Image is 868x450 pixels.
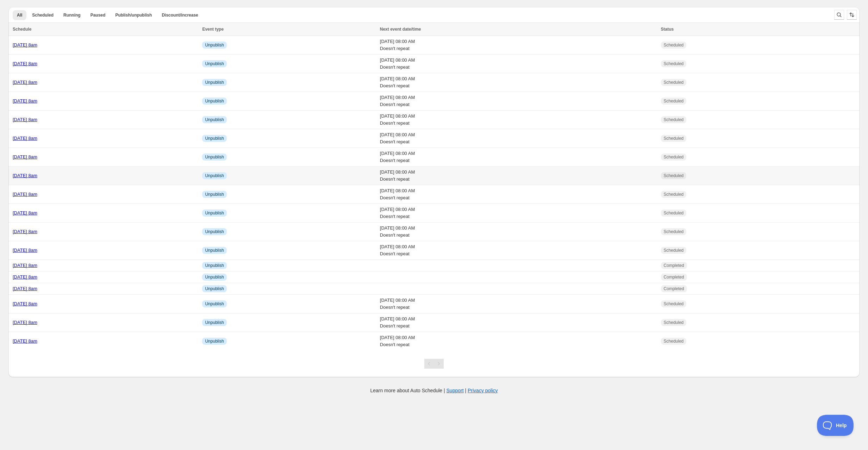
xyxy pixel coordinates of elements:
span: Scheduled [664,301,684,307]
span: Unpublish [205,248,224,253]
span: Scheduled [664,42,684,48]
a: [DATE] 8am [13,301,37,306]
span: Scheduled [664,61,684,67]
span: Unpublish [205,42,224,48]
iframe: Toggle Customer Support [817,415,854,436]
a: [DATE] 8am [13,98,37,104]
span: Scheduled [664,192,684,197]
td: [DATE] 08:00 AM Doesn't repeat [378,111,659,129]
span: Unpublish [205,117,224,123]
td: [DATE] 08:00 AM Doesn't repeat [378,73,659,92]
span: Running [63,12,81,18]
span: Scheduled [32,12,54,18]
span: Unpublish [205,263,224,268]
span: Unpublish [205,210,224,216]
a: [DATE] 8am [13,263,37,268]
span: Scheduled [664,136,684,141]
button: Search and filter results [834,10,844,20]
span: Scheduled [664,248,684,253]
p: Learn more about Auto Schedule | | [370,387,498,394]
a: [DATE] 8am [13,61,37,66]
td: [DATE] 08:00 AM Doesn't repeat [378,55,659,73]
span: Next event date/time [380,27,421,32]
nav: Pagination [424,359,444,369]
span: Publish/unpublish [115,12,152,18]
span: Discount/increase [162,12,198,18]
a: Privacy policy [468,388,498,393]
a: [DATE] 8am [13,338,37,344]
span: Scheduled [664,229,684,235]
span: Completed [664,274,684,280]
span: Scheduled [664,173,684,179]
td: [DATE] 08:00 AM Doesn't repeat [378,204,659,223]
span: Unpublish [205,301,224,307]
a: [DATE] 8am [13,80,37,85]
a: [DATE] 8am [13,192,37,197]
span: Unpublish [205,274,224,280]
span: Scheduled [664,154,684,160]
td: [DATE] 08:00 AM Doesn't repeat [378,185,659,204]
span: Unpublish [205,192,224,197]
a: [DATE] 8am [13,248,37,253]
td: [DATE] 08:00 AM Doesn't repeat [378,36,659,55]
span: Scheduled [664,320,684,325]
span: Status [661,27,674,32]
a: [DATE] 8am [13,320,37,325]
span: Event type [202,27,224,32]
span: Scheduled [664,98,684,104]
span: Completed [664,286,684,292]
td: [DATE] 08:00 AM Doesn't repeat [378,92,659,111]
span: Unpublish [205,173,224,179]
a: [DATE] 8am [13,117,37,122]
td: [DATE] 08:00 AM Doesn't repeat [378,223,659,241]
span: Scheduled [664,210,684,216]
a: [DATE] 8am [13,154,37,160]
button: Sort the results [847,10,857,20]
span: Completed [664,263,684,268]
td: [DATE] 08:00 AM Doesn't repeat [378,295,659,313]
a: [DATE] 8am [13,286,37,291]
a: [DATE] 8am [13,210,37,215]
a: Support [447,388,464,393]
span: Unpublish [205,320,224,325]
span: Unpublish [205,338,224,344]
span: Scheduled [664,117,684,123]
a: [DATE] 8am [13,229,37,234]
td: [DATE] 08:00 AM Doesn't repeat [378,167,659,185]
td: [DATE] 08:00 AM Doesn't repeat [378,332,659,351]
span: Schedule [13,27,31,32]
span: All [17,12,22,18]
a: [DATE] 8am [13,173,37,178]
a: [DATE] 8am [13,42,37,48]
span: Unpublish [205,136,224,141]
span: Scheduled [664,80,684,85]
span: Unpublish [205,61,224,67]
td: [DATE] 08:00 AM Doesn't repeat [378,148,659,167]
td: [DATE] 08:00 AM Doesn't repeat [378,129,659,148]
span: Unpublish [205,229,224,235]
span: Scheduled [664,338,684,344]
a: [DATE] 8am [13,136,37,141]
span: Paused [90,12,106,18]
span: Unpublish [205,286,224,292]
span: Unpublish [205,80,224,85]
span: Unpublish [205,98,224,104]
span: Unpublish [205,154,224,160]
a: [DATE] 8am [13,274,37,280]
td: [DATE] 08:00 AM Doesn't repeat [378,313,659,332]
td: [DATE] 08:00 AM Doesn't repeat [378,241,659,260]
